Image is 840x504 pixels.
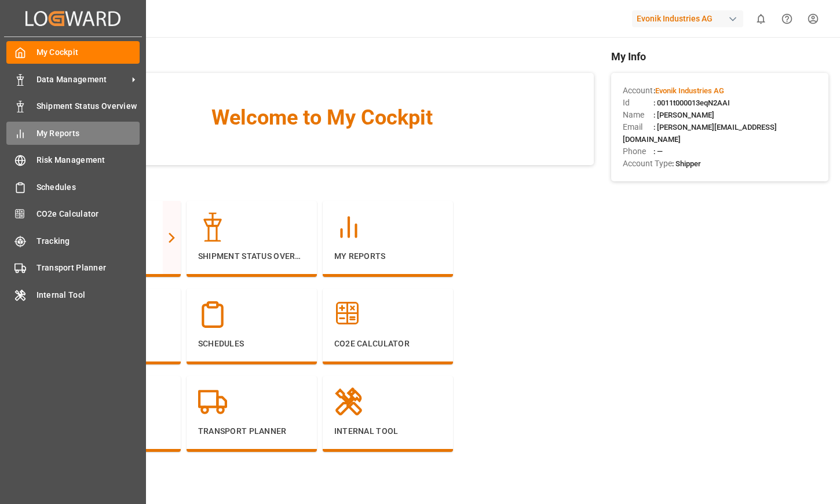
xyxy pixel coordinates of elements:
[6,122,140,144] a: My Reports
[623,121,653,133] span: Email
[36,289,140,301] span: Internal Tool
[623,145,653,158] span: Phone
[198,338,305,350] p: Schedules
[6,229,140,252] a: Tracking
[334,425,441,437] p: Internal Tool
[623,85,653,97] span: Account
[198,425,305,437] p: Transport Planner
[334,250,441,262] p: My Reports
[623,123,777,144] span: : [PERSON_NAME][EMAIL_ADDRESS][DOMAIN_NAME]
[36,127,140,140] span: My Reports
[198,250,305,262] p: Shipment Status Overview
[36,74,128,86] span: Data Management
[672,159,701,168] span: : Shipper
[623,158,672,170] span: Account Type
[36,235,140,247] span: Tracking
[655,86,724,95] span: Evonik Industries AG
[36,262,140,274] span: Transport Planner
[36,154,140,166] span: Risk Management
[6,203,140,225] a: CO2e Calculator
[50,177,594,192] span: Navigation
[653,147,663,156] span: : —
[334,338,441,350] p: CO2e Calculator
[74,102,571,133] span: Welcome to My Cockpit
[6,41,140,64] a: My Cockpit
[36,46,140,59] span: My Cockpit
[36,181,140,193] span: Schedules
[6,257,140,279] a: Transport Planner
[6,283,140,306] a: Internal Tool
[653,86,724,95] span: :
[653,98,730,107] span: : 0011t000013eqN2AAI
[6,149,140,171] a: Risk Management
[623,97,653,109] span: Id
[36,100,140,112] span: Shipment Status Overview
[623,109,653,121] span: Name
[6,95,140,118] a: Shipment Status Overview
[36,208,140,220] span: CO2e Calculator
[611,49,828,64] span: My Info
[653,111,714,119] span: : [PERSON_NAME]
[6,176,140,198] a: Schedules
